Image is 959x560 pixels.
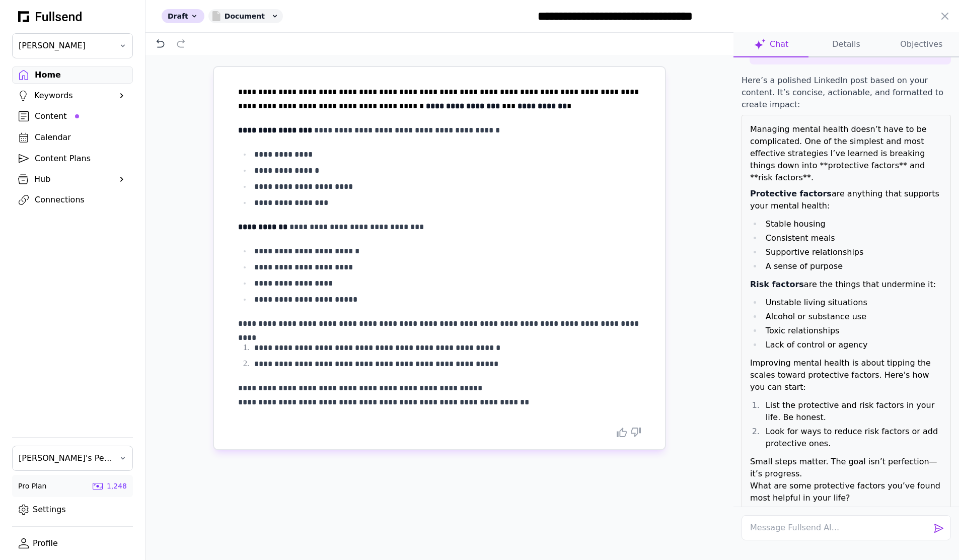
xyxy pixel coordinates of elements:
[750,279,804,289] strong: Risk factors
[762,260,942,272] li: A sense of purpose
[762,339,942,351] li: Lack of control or agency
[750,278,942,291] p: are the things that undermine it:
[208,9,283,23] div: Document
[742,115,951,517] div: Managing mental health doesn’t have to be complicated. One of the simplest and most effective str...
[742,75,951,111] p: Here’s a polished LinkedIn post based on your content. It’s concise, actionable, and formatted to...
[808,32,883,57] button: Details
[762,426,942,450] li: Look for ways to reduce risk factors or add protective ones.
[750,357,942,393] p: Improving mental health is about tipping the scales toward protective factors. Here's how you can...
[762,246,942,258] li: Supportive relationships
[750,189,832,198] strong: Protective factors
[762,297,942,309] li: Unstable living situations
[762,399,942,424] li: List the protective and risk factors in your life. Be honest.
[762,325,942,337] li: Toxic relationships
[884,32,959,57] button: Objectives
[762,218,942,230] li: Stable housing
[762,311,942,323] li: Alcohol or substance use
[750,456,942,504] p: Small steps matter. The goal isn’t perfection—it’s progress. What are some protective factors you...
[733,32,808,57] button: Chat
[750,188,942,212] p: are anything that supports your mental health:
[162,9,204,23] div: Draft
[762,232,942,244] li: Consistent meals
